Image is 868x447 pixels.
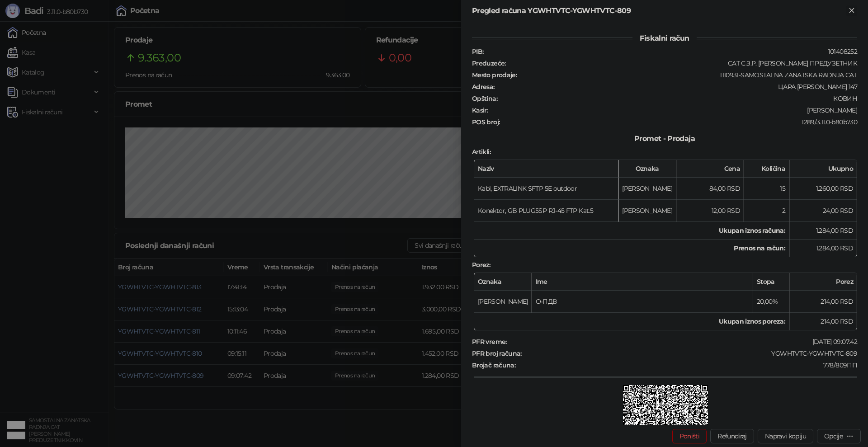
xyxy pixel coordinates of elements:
strong: Prenos na račun : [734,244,785,252]
button: Zatvori [846,5,857,16]
td: 12,00 RSD [676,200,744,222]
strong: PFR vreme : [472,338,507,346]
th: Stopa [753,273,789,291]
button: Poništi [672,429,707,443]
div: 778/809ПП [516,361,858,369]
strong: Mesto prodaje : [472,71,517,79]
strong: POS broj : [472,118,500,126]
strong: Opština : [472,94,497,103]
td: 214,00 RSD [789,291,857,313]
th: Cena [676,160,744,178]
td: О-ПДВ [532,291,753,313]
strong: Porez : [472,261,490,269]
div: 101408252 [484,47,858,56]
div: [PERSON_NAME] [489,106,858,114]
div: YGWHTVTC-YGWHTVTC-809 [523,349,858,358]
span: Napravi kopiju [765,432,806,440]
button: Opcije [817,429,861,443]
th: Ukupno [789,160,857,178]
th: Oznaka [474,273,532,291]
th: Količina [744,160,789,178]
td: [PERSON_NAME] [474,291,532,313]
span: Fiskalni račun [632,34,696,42]
th: Oznaka [618,160,676,178]
div: CAT С.З.Р. [PERSON_NAME] ПРЕДУЗЕТНИК [507,59,858,67]
strong: Brojač računa : [472,361,515,369]
strong: Ukupan iznos poreza: [719,317,785,325]
td: 1.284,00 RSD [789,240,857,257]
strong: PIB : [472,47,483,56]
td: 1.260,00 RSD [789,178,857,200]
div: ЦАРА [PERSON_NAME] 147 [495,83,858,91]
button: Napravi kopiju [758,429,813,443]
td: Kabl, EXTRALINK SFTP 5E outdoor [474,178,618,200]
span: Promet - Prodaja [627,134,702,143]
td: 24,00 RSD [789,200,857,222]
th: Naziv [474,160,618,178]
th: Ime [532,273,753,291]
div: Pregled računa YGWHTVTC-YGWHTVTC-809 [472,5,846,16]
div: 1110931-SAMOSTALNA ZANATSKA RADNJA CAT [518,71,858,79]
td: 1.284,00 RSD [789,222,857,240]
strong: Ukupan iznos računa : [719,226,785,235]
td: 20,00% [753,291,789,313]
div: КОВИН [498,94,858,103]
strong: Adresa : [472,83,495,91]
td: [PERSON_NAME] [618,178,676,200]
div: 1289/3.11.0-b80b730 [500,118,858,126]
td: [PERSON_NAME] [618,200,676,222]
strong: Kasir : [472,106,488,114]
td: 214,00 RSD [789,313,857,330]
div: [DATE] 09:07:42 [508,338,858,346]
strong: Artikli : [472,148,491,156]
td: 84,00 RSD [676,178,744,200]
th: Porez [789,273,857,291]
div: Opcije [824,432,843,440]
td: Konektor, GB PLUG5SP RJ-45 FTP Kat.5 [474,200,618,222]
td: 15 [744,178,789,200]
strong: PFR broj računa : [472,349,522,358]
td: 2 [744,200,789,222]
button: Refundiraj [710,429,754,443]
strong: Preduzeće : [472,59,506,67]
